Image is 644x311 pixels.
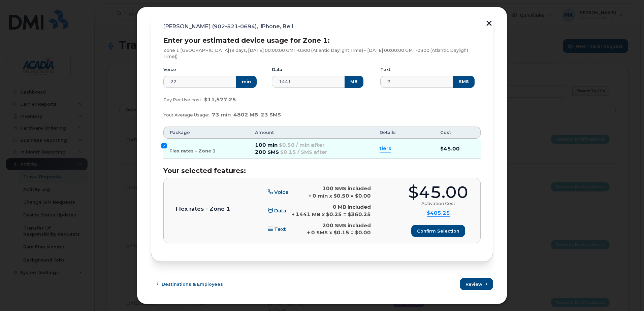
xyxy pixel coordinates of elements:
span: Pay Per Use cost [163,97,201,102]
h3: Enter your estimated device usage for Zone 1: [163,37,481,44]
span: 100 min [255,142,278,148]
div: 0 MB included [292,203,371,210]
span: iPhone, Bell [261,23,293,31]
label: Voice [163,67,176,73]
span: + 1441 MB x [292,211,325,217]
span: 200 SMS [255,149,279,155]
th: Package [163,127,249,139]
label: Data [272,67,282,73]
b: $360.25 [348,211,371,217]
summary: tiers [380,145,391,152]
span: $0.50 = [333,193,354,199]
button: Destinations & Employees [151,278,229,290]
span: $0.50 / min after [279,142,325,148]
button: MB [345,76,363,88]
span: + 0 min x [309,193,332,199]
div: 100 SMS included [309,185,371,192]
input: Flex rates - Zone 1 [161,143,167,148]
span: Data [274,207,286,214]
b: $0.00 [355,193,371,199]
span: $0.25 = [326,211,346,217]
td: $45.00 [434,139,481,159]
span: $0.15 / SMS after [280,149,327,155]
button: Confirm selection [411,225,465,237]
th: Details [374,127,434,139]
h1: Travel Request [107,39,628,53]
div: $45.00 [408,184,468,201]
span: Flex rates - Zone 1 [169,148,216,153]
button: Review [460,278,493,290]
th: Cost [434,127,481,139]
th: Amount [249,127,373,139]
summary: $405.25 [427,209,450,217]
span: $0.15 = [333,229,354,236]
label: Text [380,67,390,73]
span: 4802 MB [233,111,258,118]
span: Text [274,226,286,232]
span: 73 min [212,111,231,118]
span: Destinations & Employees [162,281,223,287]
h3: Your selected features: [163,167,481,174]
span: [PERSON_NAME] (902-521-0694), [163,23,258,31]
p: Flex rates - Zone 1 [176,205,230,213]
span: Your Average Usage: [163,112,209,117]
div: Activation Cost [421,201,455,207]
span: Voice [274,189,289,195]
span: Confirm selection [417,228,459,234]
span: + 0 SMS x [307,229,332,236]
span: 23 SMS [261,111,281,118]
div: 200 SMS included [307,222,371,229]
b: $0.00 [355,229,371,236]
button: SMS [453,76,475,88]
span: $11,577.25 [204,96,236,103]
button: min [236,76,257,88]
span: Review [465,281,482,287]
p: Zone 1 [GEOGRAPHIC_DATA] (9 days, [DATE] 00:00:00 GMT-0300 (Atlantic Daylight Time) – [DATE] 00:0... [163,47,481,60]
